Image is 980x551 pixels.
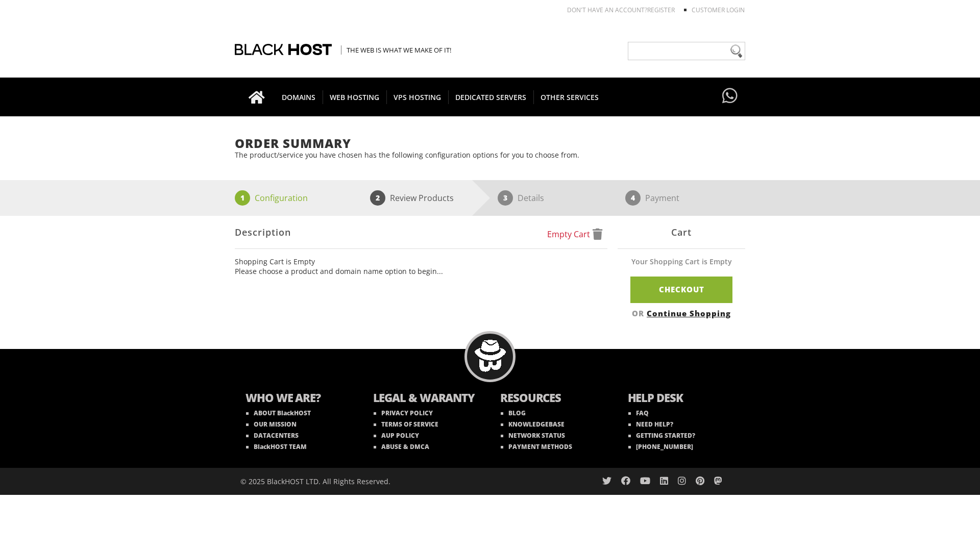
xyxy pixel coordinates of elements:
a: WEB HOSTING [323,78,387,116]
p: Review Products [390,190,454,206]
a: TERMS OF SERVICE [374,420,438,429]
a: DOMAINS [275,78,323,116]
h1: Order Summary [235,137,745,150]
p: Payment [645,190,679,206]
a: Empty Cart [547,229,602,240]
p: Configuration [255,190,308,206]
span: 4 [625,190,641,206]
p: Details [518,190,544,206]
span: WEB HOSTING [323,90,387,104]
b: WHO WE ARE? [246,390,353,408]
a: OTHER SERVICES [533,78,606,116]
span: DOMAINS [275,90,323,104]
span: 2 [370,190,385,206]
a: KNOWLEDGEBASE [501,420,565,429]
b: RESOURCES [500,390,607,408]
div: © 2025 BlackHOST LTD. All Rights Reserved. [240,468,485,495]
a: DATACENTERS [246,431,299,440]
div: Description [235,216,607,249]
input: Need help? [628,42,745,60]
div: Cart [618,216,745,249]
li: Don't have an account? [552,6,675,14]
a: Customer Login [692,6,745,14]
a: [PHONE_NUMBER] [628,442,693,451]
span: DEDICATED SERVERS [448,90,534,104]
a: NEED HELP? [628,420,673,429]
span: OTHER SERVICES [533,90,606,104]
a: PRIVACY POLICY [374,409,433,417]
img: BlackHOST mascont, Blacky. [474,340,506,372]
a: PAYMENT METHODS [501,442,572,451]
a: NETWORK STATUS [501,431,565,440]
a: Go to homepage [238,78,275,116]
a: DEDICATED SERVERS [448,78,534,116]
a: ABOUT BlackHOST [246,409,311,417]
a: GETTING STARTED? [628,431,695,440]
a: AUP POLICY [374,431,419,440]
b: HELP DESK [628,390,735,408]
b: LEGAL & WARANTY [373,390,480,408]
span: The Web is what we make of it! [341,45,451,55]
p: The product/service you have chosen has the following configuration options for you to choose from. [235,150,745,160]
a: ABUSE & DMCA [374,442,429,451]
a: Checkout [630,277,732,303]
a: FAQ [628,409,649,417]
span: 3 [498,190,513,206]
a: OUR MISSION [246,420,297,429]
a: BLOG [501,409,526,417]
a: VPS HOSTING [386,78,449,116]
ul: Shopping Cart is Empty Please choose a product and domain name option to begin... [235,257,607,276]
a: BlackHOST TEAM [246,442,307,451]
a: Have questions? [720,78,740,115]
div: Your Shopping Cart is Empty [618,257,745,277]
a: REGISTER [647,6,675,14]
span: VPS HOSTING [386,90,449,104]
span: 1 [235,190,250,206]
a: Continue Shopping [647,308,731,318]
div: OR [618,308,745,318]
